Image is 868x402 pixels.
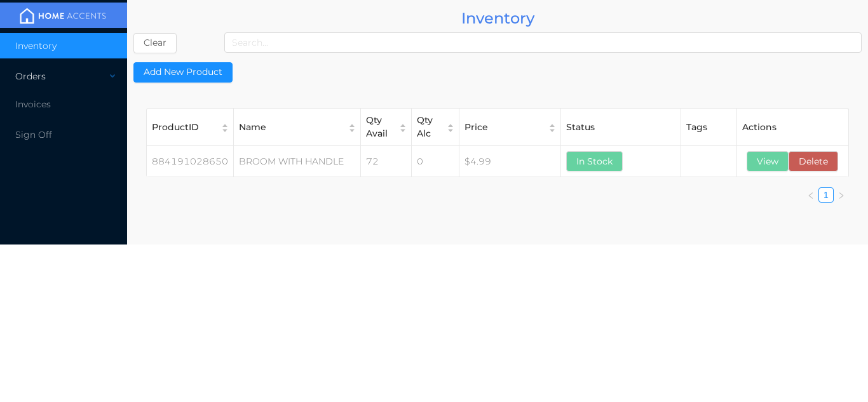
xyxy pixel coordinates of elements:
div: Qty Alc [417,114,440,140]
div: Sort [220,122,229,133]
div: Sort [446,122,455,133]
div: Actions [742,121,843,134]
div: Sort [348,122,356,133]
i: icon: caret-down [348,127,356,130]
div: Inventory [133,6,862,30]
div: ProductID [152,121,214,134]
div: Name [239,121,341,134]
span: Invoices [15,98,51,110]
div: Qty Avail [366,114,392,140]
div: Status [566,121,675,134]
button: In Stock [566,151,623,171]
button: Clear [133,33,177,53]
li: 1 [818,187,834,203]
i: icon: left [807,192,815,199]
div: Tags [686,121,732,134]
div: Sort [398,122,407,133]
button: View [747,151,789,171]
i: icon: right [837,192,845,199]
div: Price [465,121,541,134]
i: icon: caret-up [447,122,455,124]
button: Add New Product [133,62,233,83]
span: Sign Off [15,129,52,140]
td: BROOM WITH HANDLE [234,146,361,177]
button: Delete [789,151,838,171]
i: icon: caret-up [548,122,557,124]
td: 884191028650 [147,146,234,177]
input: Search... [224,32,862,53]
a: 1 [824,190,829,200]
img: mainBanner [15,6,111,25]
i: icon: caret-up [399,122,407,124]
i: icon: caret-down [221,127,229,130]
i: icon: caret-down [399,127,407,130]
li: Previous Page [803,187,818,203]
td: 0 [412,146,459,177]
i: icon: caret-up [348,122,356,124]
td: $4.99 [459,146,561,177]
i: icon: caret-up [221,122,229,124]
i: icon: caret-down [447,127,455,130]
div: Sort [548,122,557,133]
i: icon: caret-down [548,127,557,130]
li: Next Page [834,187,849,203]
span: Inventory [15,40,57,51]
td: 72 [361,146,412,177]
